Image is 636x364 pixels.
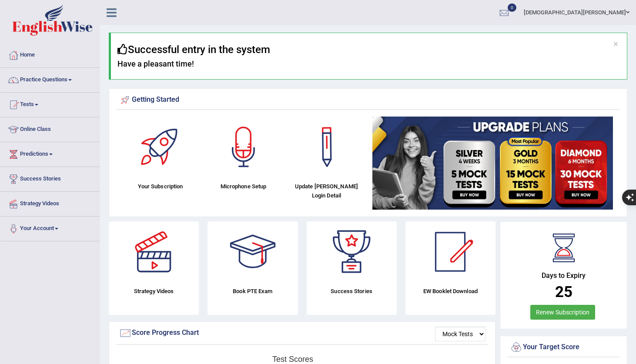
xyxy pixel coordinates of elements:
a: Practice Questions [0,68,100,90]
div: Score Progress Chart [119,327,485,340]
h4: Success Stories [307,287,397,296]
div: Getting Started [119,94,617,107]
h4: Days to Expiry [510,272,617,280]
a: Predictions [0,142,100,164]
button: × [613,40,618,49]
tspan: Test scores [272,355,313,364]
img: small5.jpg [372,117,613,210]
a: Tests [0,93,100,114]
h4: EW Booklet Download [405,287,495,296]
a: Online Class [0,117,100,139]
h4: Strategy Videos [109,287,199,296]
span: 0 [508,3,516,12]
h4: Your Subscription [123,182,197,191]
a: Renew Subscription [530,305,595,320]
h4: Update [PERSON_NAME] Login Detail [289,182,364,200]
h3: Successful entry in the system [117,44,620,55]
h4: Microphone Setup [206,182,281,191]
b: 25 [555,283,572,301]
a: Home [0,43,100,65]
a: Strategy Videos [0,192,100,214]
a: Success Stories [0,167,100,189]
h4: Have a pleasant time! [117,60,620,68]
h4: Book PTE Exam [208,287,298,296]
a: Your Account [0,217,100,238]
div: Your Target Score [510,341,617,354]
